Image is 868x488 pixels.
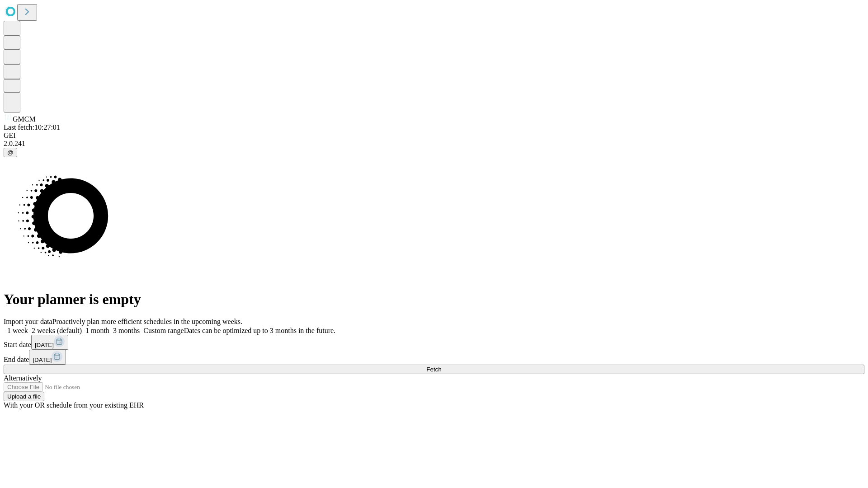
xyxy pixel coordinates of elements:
[4,318,52,325] span: Import your data
[35,342,54,348] span: [DATE]
[52,318,242,325] span: Proactively plan more efficient schedules in the upcoming weeks.
[4,365,864,374] button: Fetch
[13,115,36,123] span: GMCM
[31,335,68,350] button: [DATE]
[4,131,864,140] div: GEI
[4,392,44,401] button: Upload a file
[4,291,864,308] h1: Your planner is empty
[4,374,42,382] span: Alternatively
[4,123,60,131] span: Last fetch: 10:27:01
[4,401,144,409] span: With your OR schedule from your existing EHR
[113,327,140,334] span: 3 months
[4,350,864,365] div: End date
[33,357,52,363] span: [DATE]
[7,327,28,334] span: 1 week
[426,366,441,373] span: Fetch
[4,335,864,350] div: Start date
[4,148,17,157] button: @
[32,327,82,334] span: 2 weeks (default)
[143,327,184,334] span: Custom range
[184,327,335,334] span: Dates can be optimized up to 3 months in the future.
[7,149,14,156] span: @
[29,350,66,365] button: [DATE]
[4,140,864,148] div: 2.0.241
[85,327,109,334] span: 1 month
